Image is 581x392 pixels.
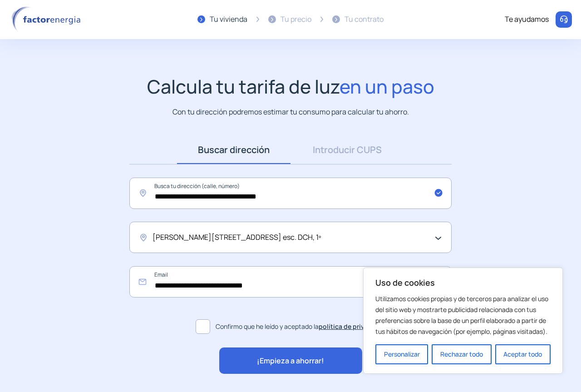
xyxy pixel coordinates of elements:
h1: Calcula tu tarifa de luz [147,75,434,98]
a: política de privacidad [319,322,385,331]
span: en un paso [340,74,434,99]
div: Tu vivienda [210,14,247,25]
button: Rechazar todo [432,344,491,364]
button: Personalizar [375,344,428,364]
p: Uso de cookies [375,277,551,288]
div: Te ayudamos [505,14,549,25]
span: [PERSON_NAME][STREET_ADDRESS] esc. DCH, 1º [153,232,321,243]
p: Con tu dirección podremos estimar tu consumo para calcular tu ahorro. [172,106,409,118]
span: ¡Empieza a ahorrar! [257,355,324,367]
button: Aceptar todo [495,344,551,364]
a: Buscar dirección [177,136,290,164]
div: Tu precio [281,14,311,25]
img: llamar [559,15,568,24]
div: Tu contrato [345,14,384,25]
img: logo factor [9,6,86,33]
div: Uso de cookies [363,268,563,374]
a: Introducir CUPS [290,136,404,164]
span: Confirmo que he leído y aceptado la [216,322,385,332]
p: Utilizamos cookies propias y de terceros para analizar el uso del sitio web y mostrarte publicida... [375,293,551,337]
